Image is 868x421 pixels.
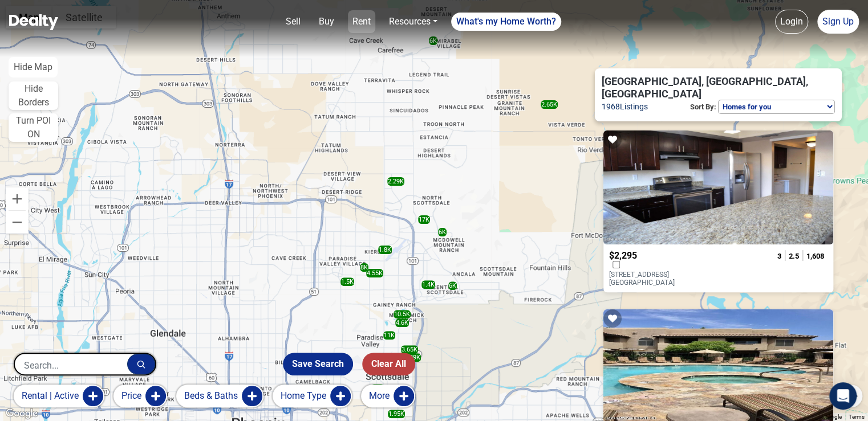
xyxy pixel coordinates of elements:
[387,177,404,186] div: 2.29K
[362,353,415,375] button: Clear All
[283,353,353,375] button: Save Search
[421,280,435,289] div: 1.4K
[849,414,865,420] a: Terms (opens in new tab)
[418,215,430,224] div: 17K
[609,261,623,268] label: Compare
[609,271,701,287] p: [STREET_ADDRESS] [GEOGRAPHIC_DATA]
[789,252,799,260] span: 2.5
[15,354,127,377] input: Search...
[366,269,383,277] div: 4.55K
[9,81,58,110] button: Hide Borders
[348,10,375,33] a: Rent
[6,211,29,234] button: Zoom out
[775,10,808,34] a: Login
[395,318,409,327] div: 4.6K
[384,10,442,33] a: Resources
[541,100,558,109] div: 2.65K
[806,252,824,260] span: 1,608
[829,382,857,410] div: Open Intercom Messenger
[817,10,859,34] a: Sign Up
[314,10,339,33] a: Buy
[383,331,395,340] div: 11K
[602,100,648,114] span: 1968 Listings
[602,75,821,100] span: [GEOGRAPHIC_DATA], [GEOGRAPHIC_DATA], [GEOGRAPHIC_DATA]
[378,246,392,254] div: 1.8K
[6,187,29,210] button: Zoom in
[438,228,447,236] div: 6K
[9,57,58,77] button: Hide Map
[176,385,263,407] button: Beds & Baths
[609,250,637,261] span: $2,295
[688,100,718,115] p: Sort By:
[361,385,415,407] button: More
[6,387,40,421] iframe: BigID CMP Widget
[281,10,305,33] a: Sell
[9,14,58,30] img: Dealty - Buy, Sell & Rent Homes
[9,113,58,142] button: Turn POI ON
[273,385,352,407] button: Home Type
[340,277,354,286] div: 1.5K
[14,385,104,407] button: rental | active
[448,281,457,290] div: 6K
[451,13,561,31] a: What's my Home Worth?
[777,252,781,260] span: 3
[113,385,167,407] button: Price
